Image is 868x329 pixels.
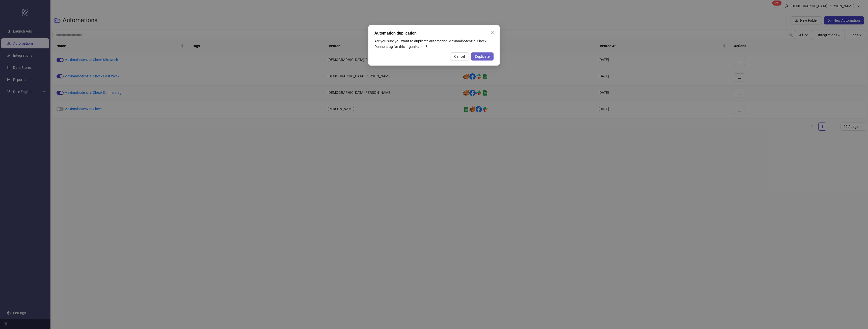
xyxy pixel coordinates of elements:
[450,52,469,61] button: Cancel
[491,30,495,34] span: close
[454,54,465,58] span: Cancel
[489,28,497,36] button: Close
[475,54,490,58] span: Duplicate
[471,52,494,61] button: Duplicate
[374,38,494,49] div: Are you sure you want to duplicate automation Maximalpotenzial Check Donnerstag for this organiza...
[374,30,494,36] div: Automation duplication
